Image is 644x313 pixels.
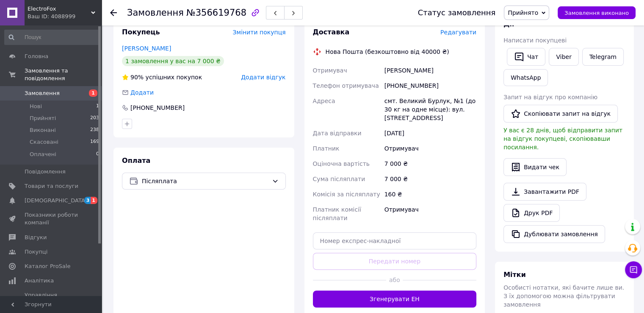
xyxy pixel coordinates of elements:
[96,103,99,110] span: 1
[313,28,350,36] span: Доставка
[89,89,97,97] span: 1
[582,48,624,66] a: Telegram
[313,160,370,167] span: Оціночна вартість
[323,48,451,56] div: Нова Пошта (безкоштовно від 40000 ₴)
[25,263,70,270] span: Каталог ProSale
[313,67,347,74] span: Отримувач
[503,20,514,28] span: Дії
[503,284,624,308] span: Особисті нотатки, які бачите лише ви. З їх допомогою можна фільтрувати замовлення
[25,53,48,60] span: Головна
[313,82,379,89] span: Телефон отримувача
[508,9,538,16] span: Прийнято
[383,156,478,171] div: 7 000 ₴
[110,8,117,17] div: Повернутися назад
[383,63,478,78] div: [PERSON_NAME]
[503,158,567,176] button: Видати чек
[96,151,99,158] span: 0
[90,126,99,134] span: 238
[503,69,548,86] a: WhatsApp
[313,98,335,104] span: Адреса
[30,115,56,122] span: Прийняті
[91,197,97,204] span: 1
[25,277,54,285] span: Аналітика
[313,145,340,152] span: Платник
[383,141,478,156] div: Отримувач
[558,6,636,19] button: Замовлення виконано
[130,103,185,112] div: [PHONE_NUMBER]
[313,291,477,307] button: Згенерувати ЕН
[241,74,285,81] span: Додати відгук
[233,29,286,36] span: Змінити покупця
[25,291,78,307] span: Управління сайтом
[503,183,586,201] a: Завантажити PDF
[503,37,567,44] span: Написати покупцеві
[186,8,246,18] span: №356619768
[507,48,545,66] button: Чат
[25,182,78,190] span: Товари та послуги
[313,191,380,198] span: Комісія за післяплату
[25,89,60,97] span: Замовлення
[122,73,202,81] div: успішних покупок
[30,103,42,110] span: Нові
[25,197,87,204] span: [DEMOGRAPHIC_DATA]
[90,115,99,122] span: 203
[28,5,91,13] span: ElectroFox
[503,204,560,222] a: Друк PDF
[418,8,496,17] div: Статус замовлення
[122,56,224,66] div: 1 замовлення у вас на 7 000 ₴
[25,234,47,241] span: Відгуки
[625,261,642,278] button: Чат з покупцем
[383,78,478,93] div: [PHONE_NUMBER]
[503,94,597,101] span: Запит на відгук про компанію
[25,67,102,82] span: Замовлення та повідомлення
[503,271,526,279] span: Мітки
[549,48,578,66] a: Viber
[386,276,403,284] span: або
[122,156,150,165] span: Оплата
[30,126,56,134] span: Виконані
[122,28,160,36] span: Покупець
[142,176,268,186] span: Післяплата
[4,30,100,45] input: Пошук
[84,197,91,204] span: 3
[90,138,99,146] span: 169
[564,10,629,16] span: Замовлення виконано
[383,93,478,126] div: смт. Великий Бурлук, №1 (до 30 кг на одне місце): вул. [STREET_ADDRESS]
[383,126,478,141] div: [DATE]
[25,168,66,176] span: Повідомлення
[383,187,478,202] div: 160 ₴
[122,45,171,52] a: [PERSON_NAME]
[130,74,144,81] span: 90%
[130,89,154,96] span: Додати
[503,127,622,151] span: У вас є 28 днів, щоб відправити запит на відгук покупцеві, скопіювавши посилання.
[127,8,184,18] span: Замовлення
[383,202,478,226] div: Отримувач
[25,248,47,256] span: Покупці
[30,151,56,158] span: Оплачені
[28,13,102,20] div: Ваш ID: 4088999
[313,232,477,249] input: Номер експрес-накладної
[313,176,365,182] span: Сума післяплати
[383,171,478,187] div: 7 000 ₴
[30,138,58,146] span: Скасовані
[440,29,476,36] span: Редагувати
[313,130,362,137] span: Дата відправки
[25,211,78,226] span: Показники роботи компанії
[313,206,361,221] span: Платник комісії післяплати
[503,105,618,123] button: Скопіювати запит на відгук
[503,225,605,243] button: Дублювати замовлення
